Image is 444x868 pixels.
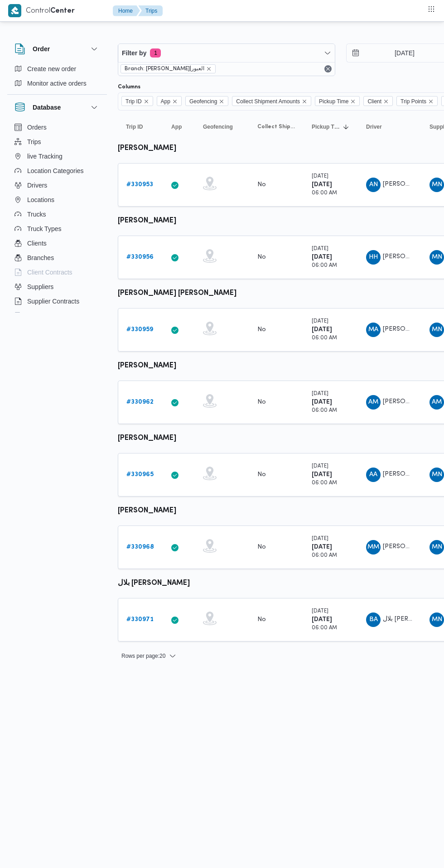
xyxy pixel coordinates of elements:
[27,252,54,263] span: Branches
[118,217,176,224] b: [PERSON_NAME]
[430,178,444,192] div: Maina Najib Shfiq Qladah
[27,165,84,176] span: Location Categories
[121,651,165,661] span: Rows per page : 20
[126,544,154,550] b: # 330968
[383,99,389,104] button: Remove Client from selection in this group
[27,194,54,205] span: Locations
[367,96,381,106] span: Client
[312,536,328,541] small: [DATE]
[312,609,328,614] small: [DATE]
[323,63,333,74] button: Remove
[126,617,154,622] b: # 330971
[27,310,50,321] span: Devices
[432,612,442,627] span: MN
[430,468,444,482] div: Maina Najib Shfiq Qladah
[312,553,337,558] small: 06:00 AM
[118,44,335,62] button: Filter by1 active filters
[366,612,381,627] div: Bilal Alsaid Isamaail Isamaail
[369,468,377,482] span: AA
[33,43,50,54] h3: Order
[383,254,434,260] span: [PERSON_NAME]
[14,43,100,54] button: Order
[257,123,295,130] span: Collect Shipment Amounts
[118,145,176,152] b: [PERSON_NAME]
[126,324,153,335] a: #330959
[118,435,176,442] b: [PERSON_NAME]
[157,96,182,106] span: App
[14,102,100,113] button: Database
[138,5,163,16] button: Trips
[367,540,379,555] span: MM
[118,651,180,661] button: Rows per page:20
[189,96,217,106] span: Geofencing
[430,250,444,265] div: Maina Najib Shfiq Qladah
[257,253,266,261] div: No
[27,151,63,162] span: live Tracking
[257,181,266,189] div: No
[11,280,103,294] button: Suppliers
[11,236,103,251] button: Clients
[430,323,444,337] div: Maina Najib Shfiq Qladah
[312,327,332,333] b: [DATE]
[312,123,341,130] span: Pickup Time; Sorted in descending order
[312,319,328,324] small: [DATE]
[126,399,154,405] b: # 330962
[432,395,442,410] span: AM
[366,540,381,555] div: Mahmood Muhammad Said Muhammad
[126,123,143,130] span: Trip ID
[27,209,46,220] span: Trucks
[11,62,103,76] button: Create new order
[312,391,328,396] small: [DATE]
[113,5,140,16] button: Home
[366,250,381,265] div: Hsham Hussain Abadallah Abadaljwad
[11,193,103,207] button: Locations
[396,96,438,106] span: Trip Points
[11,294,103,309] button: Supplier Contracts
[7,120,107,316] div: Database
[312,254,332,260] b: [DATE]
[161,96,170,106] span: App
[206,66,212,72] button: remove selected entity
[312,408,337,413] small: 06:00 AM
[401,96,426,106] span: Trip Points
[432,323,442,337] span: MN
[126,397,154,408] a: #330962
[122,48,146,58] span: Filter by
[432,250,442,265] span: MN
[126,252,154,263] a: #330956
[432,540,442,555] span: MN
[312,182,332,188] b: [DATE]
[432,178,442,192] span: MN
[11,265,103,280] button: Client Contracts
[312,263,337,268] small: 06:00 AM
[121,64,216,73] span: Branch: دانون|العبور
[236,96,300,106] span: Collect Shipment Amounts
[203,123,233,130] span: Geofencing
[383,471,434,477] span: [PERSON_NAME]
[319,96,348,106] span: Pickup Time
[11,251,103,265] button: Branches
[11,164,103,178] button: Location Categories
[126,182,153,188] b: # 330953
[118,507,176,514] b: [PERSON_NAME]
[366,323,381,337] div: Mahmood Ashraf Hassan Alaioah Mtbolai
[144,99,149,104] button: Remove Trip ID from selection in this group
[168,120,190,134] button: App
[369,250,378,265] span: HH
[366,468,381,482] div: Albadraoi Abadalsadq Rafaai
[257,471,266,479] div: No
[150,48,161,58] span: 1 active filters
[125,96,142,106] span: Trip ID
[363,96,393,106] span: Client
[11,76,103,91] button: Monitor active orders
[312,544,332,550] b: [DATE]
[312,191,337,196] small: 06:00 AM
[366,395,381,410] div: Abozaid Muhammad Abozaid Said
[50,8,75,14] b: Center
[11,135,103,149] button: Trips
[312,617,332,622] b: [DATE]
[302,99,307,104] button: Remove Collect Shipment Amounts from selection in this group
[125,65,204,73] span: Branch: [PERSON_NAME]|العبور
[8,4,21,17] img: X8yXhbKr1z7QwAAAABJRU5ErkJggg==
[126,327,153,333] b: # 330959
